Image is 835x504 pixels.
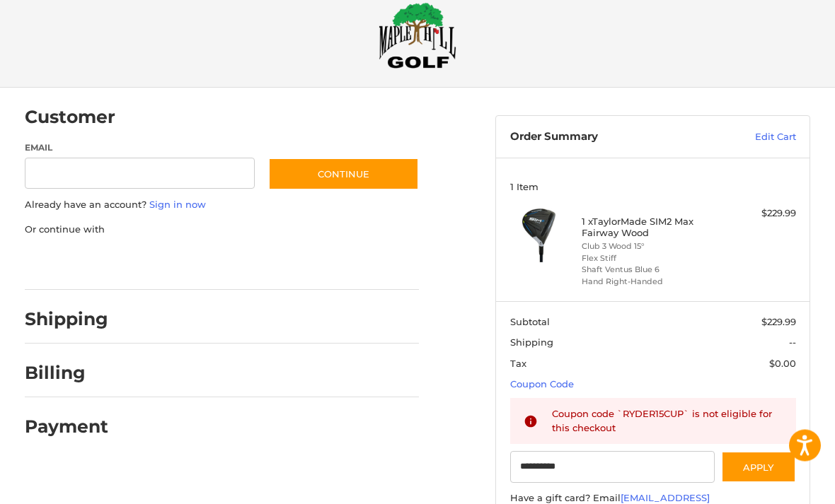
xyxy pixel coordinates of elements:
[25,199,420,213] p: Already have an account?
[705,131,796,145] a: Edit Cart
[25,142,255,155] label: Email
[510,379,574,390] a: Coupon Code
[552,408,783,435] div: Coupon code `RYDER15CUP` is not eligible for this checkout
[149,199,206,211] a: Sign in now
[25,309,108,331] h2: Shipping
[379,3,456,69] img: Maple Hill Golf
[25,107,115,129] h2: Customer
[510,452,715,484] input: Gift Certificate or Coupon Code
[769,358,796,370] span: $0.00
[140,251,246,276] iframe: PayPal-paylater
[721,452,796,484] button: Apply
[582,253,721,265] li: Flex Stiff
[510,131,706,145] h3: Order Summary
[25,363,108,385] h2: Billing
[25,223,420,238] p: Or continue with
[761,317,796,328] span: $229.99
[510,358,526,370] span: Tax
[510,182,796,193] h3: 1 Item
[510,317,550,328] span: Subtotal
[510,337,553,348] span: Shipping
[582,264,721,276] li: Shaft Ventus Blue 6
[20,251,126,276] iframe: PayPal-paypal
[582,216,721,240] h4: 1 x TaylorMade SIM2 Max Fairway Wood
[582,276,721,288] li: Hand Right-Handed
[725,207,796,221] div: $229.99
[268,158,419,191] button: Continue
[260,251,366,276] iframe: PayPal-venmo
[582,241,721,253] li: Club 3 Wood 15°
[25,416,108,438] h2: Payment
[789,337,796,348] span: --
